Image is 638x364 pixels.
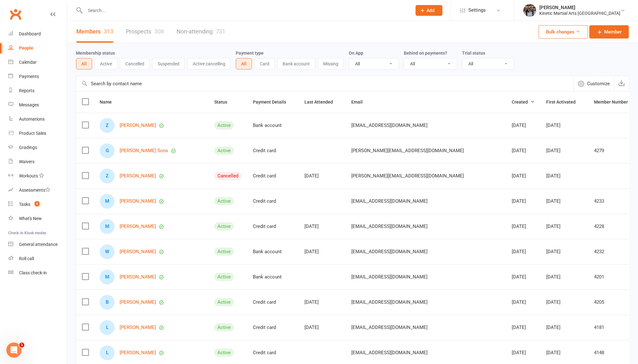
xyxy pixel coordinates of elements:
[416,5,442,16] button: Add
[351,321,428,333] span: [EMAIL_ADDRESS][DOMAIN_NAME]
[8,69,67,84] a: Payments
[351,220,428,232] span: [EMAIL_ADDRESS][DOMAIN_NAME]
[253,249,293,254] div: Bank account
[152,58,185,69] button: Suspended
[594,148,635,153] div: 4279
[546,148,583,153] div: [DATE]
[512,224,535,229] div: [DATE]
[19,343,24,348] span: 1
[214,222,234,230] div: Active
[8,252,67,266] a: Roll call
[304,300,340,305] div: [DATE]
[19,159,34,164] div: Waivers
[253,98,293,106] button: Payment Details
[253,173,293,179] div: Credit card
[19,242,58,247] div: General attendance
[19,270,47,275] div: Class check-in
[8,266,67,280] a: Class kiosk mode
[19,188,50,193] div: Assessments
[187,58,231,69] button: Active cancelling
[19,45,33,51] div: People
[546,99,583,104] span: First Activated
[351,98,370,106] button: Email
[8,212,67,226] a: What's New
[8,6,23,22] a: Clubworx
[512,99,535,104] span: Created
[100,244,115,259] div: W
[76,21,113,43] a: Members313
[236,51,264,56] label: Payment type
[594,350,635,355] div: 4148
[8,41,67,55] a: People
[304,224,340,229] div: [DATE]
[304,173,340,179] div: [DATE]
[214,349,234,357] div: Active
[253,99,293,104] span: Payment Details
[351,145,464,157] span: [PERSON_NAME][EMAIL_ADDRESS][DOMAIN_NAME]
[100,194,115,209] div: M
[351,195,428,207] span: [EMAIL_ADDRESS][DOMAIN_NAME]
[546,224,583,229] div: [DATE]
[8,197,67,212] a: Tasks 5
[214,197,234,205] div: Active
[351,170,464,182] span: [PERSON_NAME][EMAIL_ADDRESS][DOMAIN_NAME]
[589,25,629,39] a: Member
[277,58,315,69] button: Bank account
[214,273,234,281] div: Active
[214,323,234,331] div: Active
[253,123,293,128] div: Bank account
[120,148,168,153] a: [PERSON_NAME] Sons
[154,28,164,35] div: 308
[19,216,42,221] div: What's New
[19,202,30,207] div: Tasks
[404,51,447,56] label: Behind on payments?
[462,51,485,56] label: Trial status
[100,320,115,335] div: L
[76,76,573,91] input: Search by contact name
[546,199,583,204] div: [DATE]
[304,325,340,330] div: [DATE]
[304,98,340,106] button: Last Attended
[120,123,156,128] a: [PERSON_NAME]
[594,249,635,254] div: 4232
[594,274,635,280] div: 4201
[546,98,583,106] button: First Activated
[351,296,428,308] span: [EMAIL_ADDRESS][DOMAIN_NAME]
[594,325,635,330] div: 4181
[351,99,370,104] span: Email
[539,25,588,39] button: Bulk changes
[304,249,340,254] div: [DATE]
[253,300,293,305] div: Credit card
[8,237,67,252] a: General attendance kiosk mode
[512,98,535,106] button: Created
[254,58,275,69] button: Card
[253,274,293,280] div: Bank account
[100,99,119,104] span: Name
[120,350,156,355] a: [PERSON_NAME]
[8,112,67,126] a: Automations
[120,199,156,204] a: [PERSON_NAME]
[512,123,535,128] div: [DATE]
[120,249,156,254] a: [PERSON_NAME]
[100,270,115,284] div: M
[539,10,620,16] div: Kinetic Martial Arts [GEOGRAPHIC_DATA]
[304,99,340,104] span: Last Attended
[351,271,428,283] span: [EMAIL_ADDRESS][DOMAIN_NAME]
[19,131,46,136] div: Product Sales
[8,140,67,155] a: Gradings
[546,300,583,305] div: [DATE]
[8,27,67,41] a: Dashboard
[546,249,583,254] div: [DATE]
[120,224,156,229] a: [PERSON_NAME]
[120,274,156,280] a: [PERSON_NAME]
[214,248,234,256] div: Active
[76,58,92,69] button: All
[587,80,610,87] span: Customize
[19,60,37,65] div: Calendar
[253,199,293,204] div: Credit card
[100,295,115,310] div: B
[594,199,635,204] div: 4233
[468,3,486,17] span: Settings
[76,51,115,56] label: Membership status
[8,155,67,169] a: Waivers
